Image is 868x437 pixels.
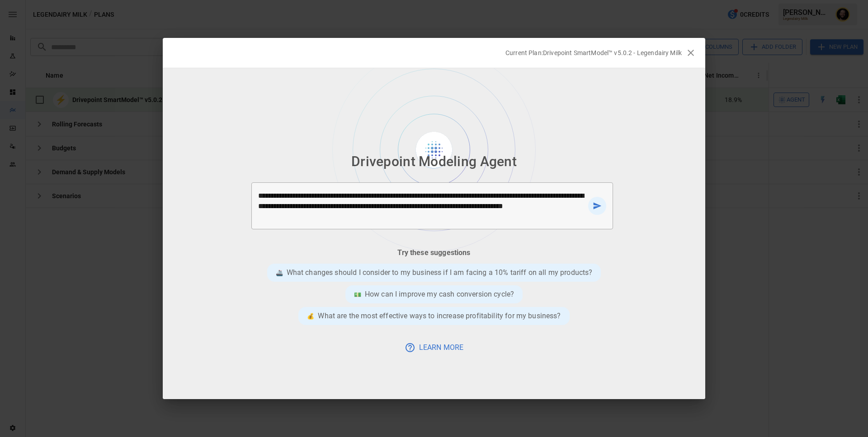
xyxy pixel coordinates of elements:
p: Learn More [419,342,464,353]
p: Try these suggestions [397,247,470,258]
div: 💰What are the most effective ways to increase profitability for my business? [298,307,569,325]
p: Current Plan: Drivepoint SmartModel™ v5.0.2 - Legendairy Milk [505,48,682,57]
div: 💰 [307,311,314,321]
img: Background [332,68,536,251]
div: 💵 [354,289,361,300]
p: What are the most effective ways to increase profitability for my business? [318,311,561,321]
div: 💵How can I improve my cash conversion cycle? [345,285,523,303]
p: How can I improve my cash conversion cycle? [365,289,514,300]
button: send message [588,197,606,215]
button: Learn More [398,339,470,355]
p: Drivepoint Modeling Agent [351,151,517,172]
div: 🚢 [276,267,283,278]
div: 🚢What changes should I consider to my business if I am facing a 10% tariff on all my products? [267,264,601,282]
p: What changes should I consider to my business if I am facing a 10% tariff on all my products? [287,267,593,278]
